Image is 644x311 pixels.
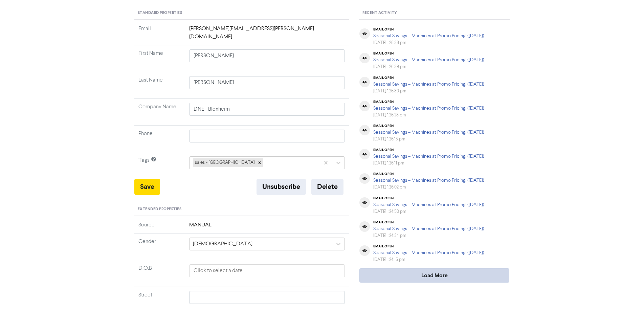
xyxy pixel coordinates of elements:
[359,268,509,283] button: Load More
[134,260,185,287] td: D.O.B
[373,250,484,255] a: Seasonal Savings – Machines at Promo Pricing! ([DATE])
[189,264,345,277] input: Click to select a date
[610,279,644,311] iframe: Chat Widget
[373,184,484,191] div: [DATE] 1:26:02 pm
[373,160,484,166] div: [DATE] 1:26:11 pm
[373,196,484,200] div: email open
[134,99,185,126] td: Company Name
[311,179,343,195] button: Delete
[257,179,306,195] button: Unsubscribe
[373,82,484,87] a: Seasonal Savings – Machines at Promo Pricing! ([DATE])
[193,158,256,167] div: sales - [GEOGRAPHIC_DATA]
[373,40,484,46] div: [DATE] 1:28:38 pm
[134,25,185,45] td: Email
[359,7,510,20] div: Recent Activity
[373,34,484,38] a: Seasonal Savings – Machines at Promo Pricing! ([DATE])
[373,208,484,215] div: [DATE] 1:24:50 pm
[373,88,484,94] div: [DATE] 1:26:30 pm
[373,106,484,111] a: Seasonal Savings – Machines at Promo Pricing! ([DATE])
[134,45,185,72] td: First Name
[373,202,484,207] a: Seasonal Savings – Machines at Promo Pricing! ([DATE])
[134,233,185,260] td: Gender
[373,124,484,128] div: email open
[134,126,185,152] td: Phone
[373,154,484,159] a: Seasonal Savings – Machines at Promo Pricing! ([DATE])
[373,100,484,104] div: email open
[373,172,484,176] div: email open
[373,232,484,239] div: [DATE] 1:24:34 pm
[373,178,484,183] a: Seasonal Savings – Machines at Promo Pricing! ([DATE])
[373,244,484,248] div: email open
[373,136,484,142] div: [DATE] 1:26:15 pm
[373,130,484,135] a: Seasonal Savings – Machines at Promo Pricing! ([DATE])
[134,72,185,99] td: Last Name
[185,25,349,45] td: [PERSON_NAME][EMAIL_ADDRESS][PERSON_NAME][DOMAIN_NAME]
[373,27,484,31] div: email open
[134,152,185,179] td: Tags
[373,64,484,70] div: [DATE] 1:26:39 pm
[134,221,185,234] td: Source
[134,179,160,195] button: Save
[373,58,484,62] a: Seasonal Savings – Machines at Promo Pricing! ([DATE])
[134,7,349,20] div: Standard Properties
[185,221,349,234] td: MANUAL
[373,257,484,263] div: [DATE] 1:24:15 pm
[373,51,484,55] div: email open
[373,76,484,80] div: email open
[373,226,484,231] a: Seasonal Savings – Machines at Promo Pricing! ([DATE])
[373,220,484,224] div: email open
[134,203,349,216] div: Extended Properties
[193,240,252,248] div: [DEMOGRAPHIC_DATA]
[373,112,484,118] div: [DATE] 1:26:28 pm
[373,148,484,152] div: email open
